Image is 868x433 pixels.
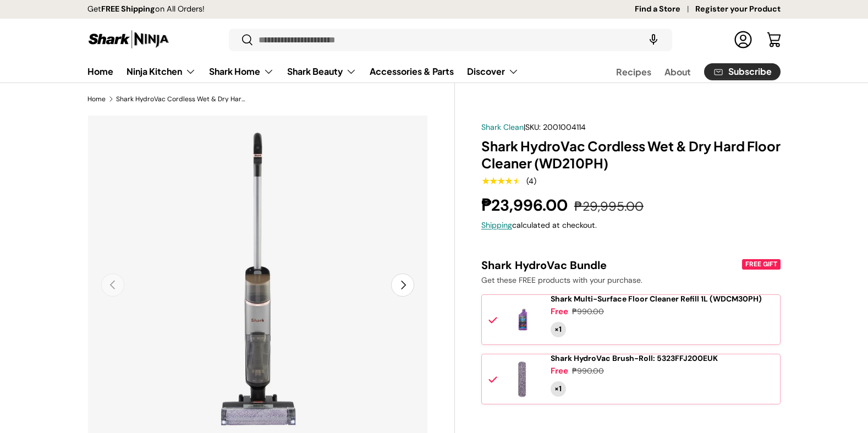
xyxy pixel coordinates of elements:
a: Shark HydroVac Cordless Wet & Dry Hard Floor Cleaner (WD210PH) [116,96,248,102]
a: Register your Product [695,3,781,15]
img: Shark Ninja Philippines [87,29,170,50]
span: Subscribe [728,67,772,76]
s: ₱29,995.00 [574,198,644,215]
div: Free [551,306,568,317]
a: Shipping [481,220,512,230]
span: 2001004114 [543,122,586,132]
summary: Shark Home [202,61,281,83]
a: Recipes [616,61,651,83]
div: (4) [526,177,536,185]
div: Shark HydroVac Bundle [481,258,740,272]
nav: Breadcrumbs [87,94,455,104]
h1: Shark HydroVac Cordless Wet & Dry Hard Floor Cleaner (WD210PH) [481,138,781,172]
span: ★★★★★ [481,176,520,187]
span: | [524,122,586,132]
div: FREE GIFT [743,259,779,269]
summary: Shark Beauty [281,61,363,83]
div: 4.5 out of 5.0 stars [481,176,520,186]
a: Discover [467,61,519,83]
span: Shark HydroVac Brush-Roll: 5323FFJ200EUK [551,353,718,363]
a: Shark HydroVac Brush-Roll: 5323FFJ200EUK [551,354,718,363]
a: Find a Store [635,3,695,15]
a: Home [87,61,113,82]
div: Quantity [551,322,566,337]
div: calculated at checkout. [481,220,781,231]
a: Shark Home [209,61,274,83]
a: About [664,61,691,83]
a: Ninja Kitchen [127,61,196,83]
p: Get on All Orders! [87,3,205,15]
a: Shark Beauty [287,61,356,83]
div: ₱990.00 [572,365,604,377]
a: Subscribe [704,63,781,80]
span: SKU: [525,122,541,132]
span: Get these FREE products with your purchase. [481,275,642,285]
strong: ₱23,996.00 [481,195,570,216]
nav: Secondary [590,61,781,83]
summary: Discover [460,61,525,83]
div: Quantity [551,381,566,397]
div: ₱990.00 [572,306,604,317]
a: Accessories & Parts [370,61,454,82]
a: Home [87,96,106,102]
summary: Ninja Kitchen [120,61,202,83]
nav: Primary [87,61,519,83]
span: Shark Multi-Surface Floor Cleaner Refill 1L (WDCM30PH) [551,294,762,304]
div: Free [551,365,568,377]
a: Shark Clean [481,122,524,132]
speech-search-button: Search by voice [636,28,671,52]
strong: FREE Shipping [101,4,155,14]
a: Shark Multi-Surface Floor Cleaner Refill 1L (WDCM30PH) [551,294,762,304]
